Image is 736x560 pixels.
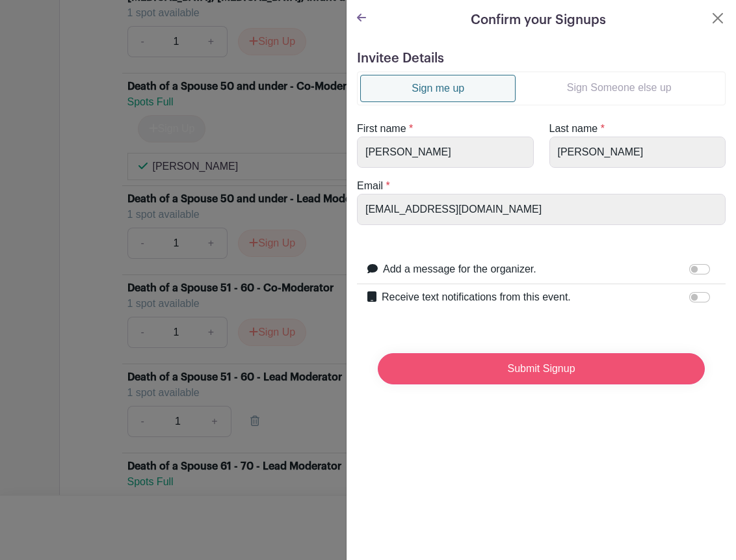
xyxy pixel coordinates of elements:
[382,289,571,305] label: Receive text notifications from this event.
[516,75,722,101] a: Sign Someone else up
[471,10,606,30] h5: Confirm your Signups
[549,121,598,137] label: Last name
[710,10,726,26] button: Close
[357,51,726,66] h5: Invitee Details
[383,261,536,277] label: Add a message for the organizer.
[378,353,705,384] input: Submit Signup
[360,75,516,102] a: Sign me up
[357,121,406,137] label: First name
[357,178,383,194] label: Email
